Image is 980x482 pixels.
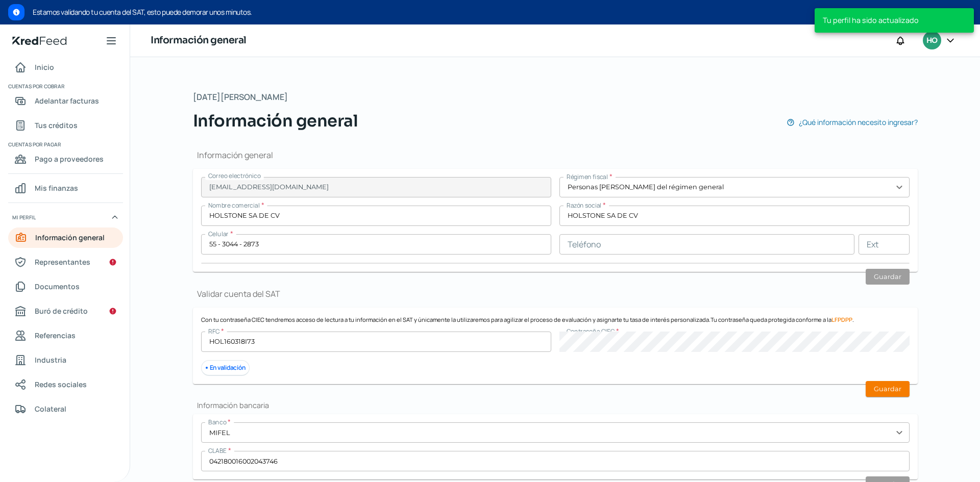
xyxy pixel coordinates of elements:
a: Industria [8,350,123,370]
button: Guardar [866,269,910,285]
h1: Validar cuenta del SAT [193,288,918,299]
span: Celular [208,230,229,238]
span: Colateral [35,402,66,415]
a: Colateral [8,399,123,419]
div: En validación [201,360,250,376]
span: HO [926,35,937,47]
a: Representantes [8,252,123,272]
span: Referencias [35,329,76,342]
span: Información general [35,231,105,244]
span: CLABE [208,446,227,455]
a: Buró de crédito [8,301,123,321]
a: LFPDPP [831,316,852,323]
span: Correo electrónico [208,171,261,180]
span: Buró de crédito [35,305,88,317]
a: Mis finanzas [8,178,123,198]
a: Pago a proveedores [8,149,123,169]
a: Inicio [8,57,123,78]
span: Adelantar facturas [35,94,99,107]
span: Banco [208,418,226,426]
span: Tus créditos [35,119,78,132]
span: Documentos [35,280,80,293]
a: Referencias [8,325,123,346]
a: Adelantar facturas [8,91,123,111]
span: Cuentas por pagar [8,140,121,149]
a: Redes sociales [8,374,123,395]
p: Con tu contraseña CIEC tendremos acceso de lectura a tu información en el SAT y únicamente la uti... [201,316,910,323]
span: Mi perfil [12,213,36,222]
span: Industria [35,353,66,366]
span: Redes sociales [35,378,87,391]
span: Pago a proveedores [35,153,104,165]
h2: Información bancaria [193,400,918,410]
h1: Información general [193,149,918,161]
span: Contraseña CIEC [567,327,615,336]
h1: Información general [151,33,247,48]
a: Información general [8,227,123,248]
span: Razón social [567,201,601,210]
div: Tu perfil ha sido actualizado [815,8,974,33]
button: Guardar [866,381,910,397]
span: [DATE][PERSON_NAME] [193,90,288,105]
a: Documentos [8,276,123,297]
span: Inicio [35,61,54,73]
span: Información general [193,109,358,133]
span: Mis finanzas [35,182,78,194]
span: Representantes [35,256,90,268]
span: Régimen fiscal [567,172,608,181]
a: Tus créditos [8,115,123,136]
span: ¿Qué información necesito ingresar? [799,116,918,129]
span: Estamos validando tu cuenta del SAT, esto puede demorar unos minutos. [33,6,972,18]
span: Cuentas por cobrar [8,82,121,91]
span: Nombre comercial [208,201,260,210]
span: RFC [208,327,219,336]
